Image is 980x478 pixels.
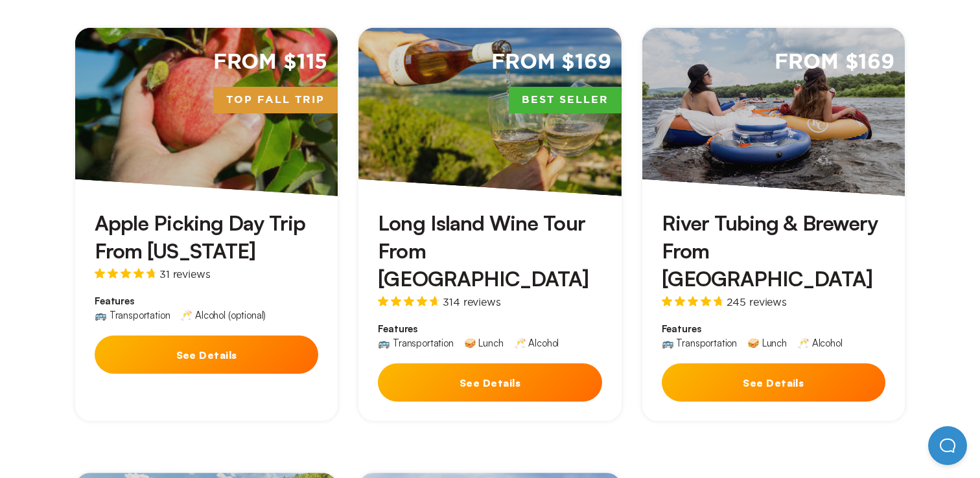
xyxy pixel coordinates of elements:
div: 🥂 Alcohol (optional) [180,310,266,320]
h3: Apple Picking Day Trip From [US_STATE] [95,209,318,265]
span: Best Seller [509,87,622,114]
a: From $169River Tubing & Brewery From [GEOGRAPHIC_DATA]245 reviewsFeatures🚌 Transportation🥪 Lunch🥂... [642,28,905,422]
span: From $115 [213,49,328,76]
span: From $169 [775,49,894,76]
div: 🚌 Transportation [378,338,453,348]
h3: River Tubing & Brewery From [GEOGRAPHIC_DATA] [662,209,885,293]
span: Features [662,323,885,336]
div: 🚌 Transportation [95,310,170,320]
div: 🥂 Alcohol [514,338,559,348]
button: See Details [95,336,318,374]
div: 🚌 Transportation [662,338,737,348]
span: 31 reviews [159,269,210,279]
a: From $169Best SellerLong Island Wine Tour From [GEOGRAPHIC_DATA]314 reviewsFeatures🚌 Transportati... [358,28,621,422]
iframe: Help Scout Beacon - Open [928,426,967,465]
span: 245 reviews [727,297,787,307]
span: Top Fall Trip [213,87,338,114]
button: See Details [662,363,885,402]
span: From $169 [491,49,611,76]
span: Features [95,295,318,308]
span: Features [378,323,601,336]
div: 🥪 Lunch [464,338,504,348]
div: 🥂 Alcohol [797,338,843,348]
button: See Details [378,363,601,402]
div: 🥪 Lunch [747,338,787,348]
a: From $115Top Fall TripApple Picking Day Trip From [US_STATE]31 reviewsFeatures🚌 Transportation🥂 A... [75,28,338,422]
h3: Long Island Wine Tour From [GEOGRAPHIC_DATA] [378,209,601,293]
span: 314 reviews [443,297,500,307]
